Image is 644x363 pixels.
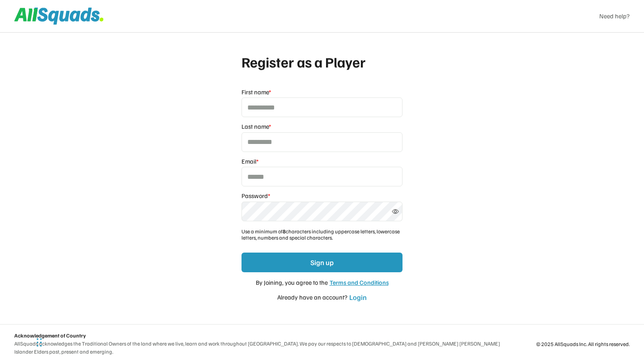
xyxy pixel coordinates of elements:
[241,192,270,200] div: Password
[256,278,328,287] div: By Joining, you agree to the
[349,293,367,302] div: Login
[283,228,286,235] strong: 8
[14,332,86,340] div: Acknowledgement of Country
[14,340,515,356] div: AllSquads acknowledges the Traditional Owners of the land where we live, learn and work throughou...
[241,54,394,70] div: Register as a Player
[241,228,402,241] div: Use a minimum of characters including uppercase letters, lowercase letters, numbers and special c...
[241,253,402,272] button: Sign up
[536,341,630,347] div: © 2025 AllSquads Inc. All rights reserved.
[277,292,347,302] div: Already have an account?
[241,157,258,165] div: Email
[241,122,271,131] div: Last name
[599,12,630,20] a: Need help?
[330,279,389,287] div: Terms and Conditions
[241,88,271,96] div: First name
